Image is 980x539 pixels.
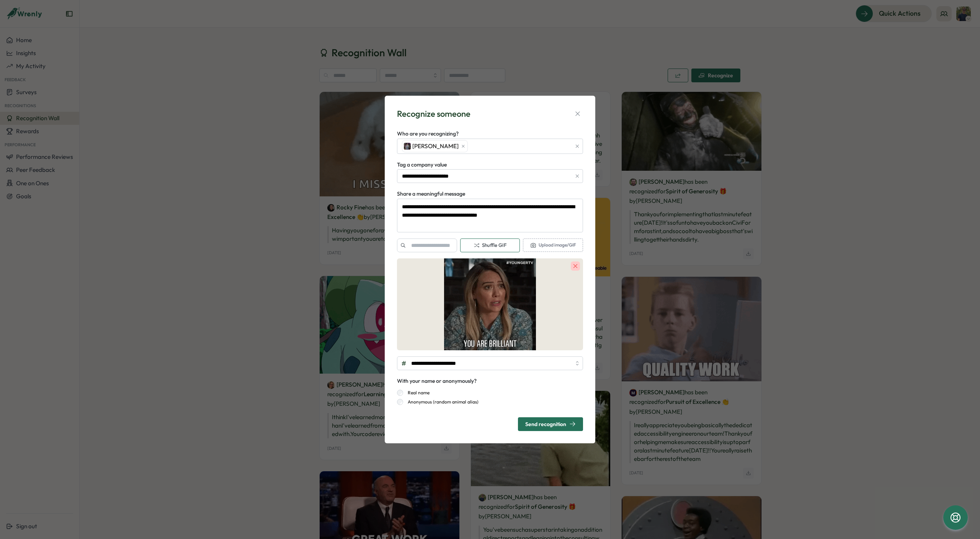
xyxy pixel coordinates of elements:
span: [PERSON_NAME] [412,142,459,150]
div: With your name or anonymously? [397,377,477,385]
button: Shuffle GIF [460,238,520,252]
span: Shuffle GIF [474,242,506,249]
img: Deepika Ramachandran [404,143,411,150]
label: Anonymous (random animal alias) [403,399,479,405]
label: Tag a company value [397,161,447,169]
button: Send recognition [518,417,583,431]
label: Share a meaningful message [397,190,465,198]
label: Real name [403,390,430,396]
div: Recognize someone [397,108,470,120]
img: gif [397,258,583,350]
div: Send recognition [525,421,576,427]
label: Who are you recognizing? [397,130,459,138]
